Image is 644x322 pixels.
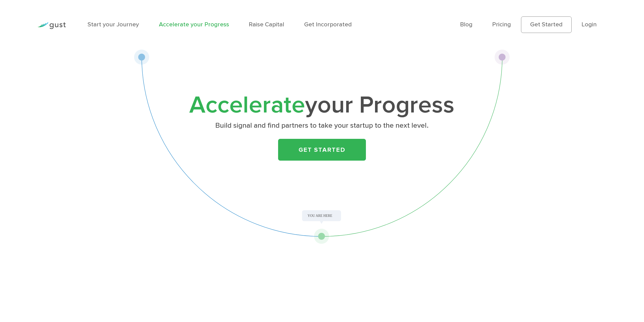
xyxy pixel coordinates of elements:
a: Get Started [521,16,572,33]
a: Get Started [278,139,366,161]
a: Start your Journey [88,21,139,28]
a: Pricing [492,21,511,28]
p: Build signal and find partners to take your startup to the next level. [189,121,455,130]
img: Gust Logo [37,22,66,29]
a: Login [581,21,597,28]
a: Accelerate your Progress [159,21,229,28]
span: Accelerate [189,91,305,119]
a: Raise Capital [249,21,284,28]
a: Blog [460,21,472,28]
a: Get Incorporated [304,21,352,28]
h1: your Progress [187,94,457,116]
